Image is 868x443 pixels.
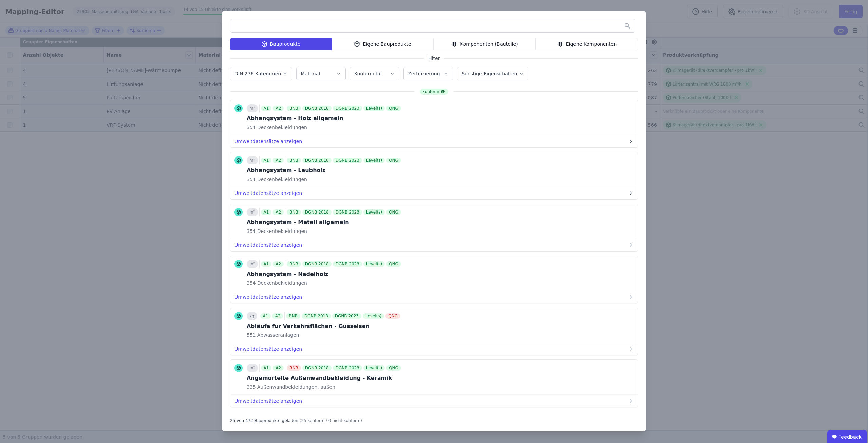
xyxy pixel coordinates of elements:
[247,260,258,268] div: m²
[457,67,528,80] button: Sonstige Eigenschaften
[247,208,258,216] div: m²
[247,114,402,123] div: Abhangsystem - Holz allgemein
[287,106,301,111] div: BNB
[247,280,256,287] span: 354
[247,270,402,278] div: Abhangsystem - Nadelholz
[273,209,284,215] div: A2
[302,209,332,215] div: DGNB 2018
[247,312,257,320] div: kg
[354,71,383,76] label: Konformität
[261,365,272,371] div: A1
[363,261,385,267] div: Level(s)
[350,67,399,80] button: Konformität
[333,158,362,163] div: DGNB 2023
[302,313,331,319] div: DGNB 2018
[247,176,256,183] span: 354
[287,365,301,371] div: BNB
[386,261,401,267] div: QNG
[301,71,321,76] label: Material
[234,71,282,76] label: DIN 276 Kategorien
[363,209,385,215] div: Level(s)
[247,104,258,112] div: m²
[332,38,434,50] div: Eigene Bauprodukte
[300,415,362,423] div: (25 konform / 0 nicht konform)
[286,313,300,319] div: BNB
[256,176,307,183] span: Deckenbekleidungen
[230,135,638,147] button: Umweltdatensätze anzeigen
[247,322,402,330] div: Abläufe für Verkehrsflächen - Gusseisen
[386,365,401,371] div: QNG
[363,365,385,371] div: Level(s)
[385,313,400,319] div: QNG
[247,374,402,382] div: Angemörtelte Außenwandbekleidung - Keramik
[247,156,258,164] div: m²
[256,280,307,287] span: Deckenbekleidungen
[230,343,638,355] button: Umweltdatensätze anzeigen
[302,261,332,267] div: DGNB 2018
[230,239,638,251] button: Umweltdatensätze anzeigen
[287,261,301,267] div: BNB
[247,332,256,338] span: 551
[297,67,345,80] button: Material
[261,106,272,111] div: A1
[230,415,298,423] div: 25 von 472 Bauprodukte geladen
[260,313,271,319] div: A1
[302,106,332,111] div: DGNB 2018
[302,365,332,371] div: DGNB 2018
[408,71,441,76] label: Zertifizierung
[333,365,362,371] div: DGNB 2023
[273,158,284,163] div: A2
[363,106,385,111] div: Level(s)
[247,124,256,131] span: 354
[386,158,401,163] div: QNG
[273,365,284,371] div: A2
[256,228,307,235] span: Deckenbekleidungen
[256,332,299,338] span: Abwasseranlagen
[256,124,307,131] span: Deckenbekleidungen
[273,261,284,267] div: A2
[230,38,332,50] div: Bauprodukte
[333,261,362,267] div: DGNB 2023
[247,166,402,174] div: Abhangsystem - Laubholz
[230,187,638,199] button: Umweltdatensätze anzeigen
[287,158,301,163] div: BNB
[363,158,385,163] div: Level(s)
[333,106,362,111] div: DGNB 2023
[230,67,292,80] button: DIN 276 Kategorien
[230,395,638,407] button: Umweltdatensätze anzeigen
[386,209,401,215] div: QNG
[424,55,444,62] span: Filter
[261,209,272,215] div: A1
[404,67,453,80] button: Zertifizierung
[272,313,283,319] div: A2
[247,218,402,226] div: Abhangsystem - Metall allgemein
[302,158,332,163] div: DGNB 2018
[273,106,284,111] div: A2
[247,384,256,390] span: 335
[287,209,301,215] div: BNB
[261,158,272,163] div: A1
[536,38,638,50] div: Eigene Komponenten
[247,364,258,372] div: m²
[420,89,448,95] div: konform
[363,313,384,319] div: Level(s)
[261,261,272,267] div: A1
[332,313,361,319] div: DGNB 2023
[434,38,536,50] div: Komponenten (Bauteile)
[247,228,256,235] span: 354
[256,384,335,390] span: Außenwandbekleidungen, außen
[230,291,638,303] button: Umweltdatensätze anzeigen
[461,71,518,76] label: Sonstige Eigenschaften
[386,106,401,111] div: QNG
[333,209,362,215] div: DGNB 2023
